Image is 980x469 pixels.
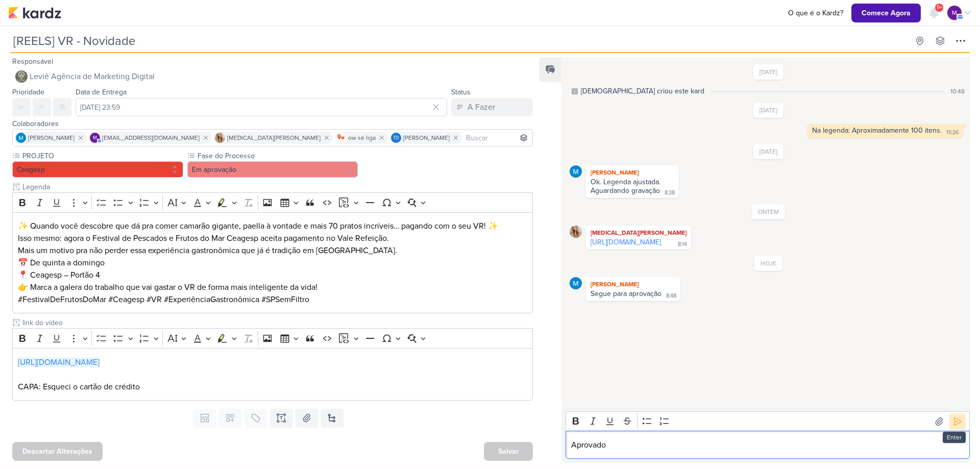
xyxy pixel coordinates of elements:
[946,129,959,137] div: 15:26
[812,126,942,135] div: Na legenda: Aproximadamente 100 itens.
[336,133,346,143] img: ow se liga
[943,432,966,443] div: Enter
[12,67,533,86] button: Leviê Agência de Marketing Digital
[76,98,447,116] input: Select a date
[468,101,495,113] div: A Fazer
[18,257,528,281] p: 📅 De quinta a domingo 📍 Ceagesp – Portão 4
[391,133,401,143] div: Thais de carvalho
[666,292,676,300] div: 8:48
[570,165,582,178] img: MARIANA MIRANDA
[451,98,533,116] button: A Fazer
[947,6,962,20] div: mlegnaioli@gmail.com
[18,281,528,293] p: 👉 Marca a galera do trabalho que vai gastar o VR de forma mais inteligente da vida!
[187,161,358,178] button: Em aprovação
[591,238,661,246] a: [URL][DOMAIN_NAME]
[566,431,970,459] div: Editor editing area: main
[18,293,528,306] p: #FestivalDeFrutosDoMar #Ceagesp #VR #ExperiênciaGastronômica #SPSemFiltro
[403,133,450,142] span: [PERSON_NAME]
[18,357,100,367] a: [URL][DOMAIN_NAME]
[784,8,847,18] a: O que é o Kardz?
[952,8,957,17] p: m
[464,132,530,144] input: Buscar
[20,317,533,328] input: Texto sem título
[348,133,376,142] span: ow se liga
[18,220,528,232] p: ✨ Quando você descobre que dá pra comer camarão gigante, paella à vontade e mais 70 pratos incrív...
[16,133,26,143] img: MARIANA MIRANDA
[665,189,675,197] div: 8:38
[12,161,183,178] button: Ceagesp
[570,226,582,238] img: Yasmin Yumi
[30,70,155,83] span: Leviê Agência de Marketing Digital
[215,133,225,143] img: Yasmin Yumi
[571,439,965,451] p: Aprovado
[12,212,533,314] div: Editor editing area: main
[76,88,127,96] label: Data de Entrega
[12,328,533,348] div: Editor toolbar
[10,32,909,50] input: Kard Sem Título
[588,228,689,238] div: [MEDICAL_DATA][PERSON_NAME]
[8,7,61,19] img: kardz.app
[12,88,44,96] label: Prioridade
[451,88,471,96] label: Status
[12,348,533,401] div: Editor editing area: main
[12,57,53,66] label: Responsável
[18,232,528,257] p: Isso mesmo: agora o Festival de Pescados e Frutos do Mar Ceagesp aceita pagamento no Vale Refeiçã...
[93,136,97,141] p: m
[950,87,965,96] div: 10:48
[570,277,582,289] img: MARIANA MIRANDA
[591,178,674,186] div: Ok. Legenda ajustada.
[851,4,921,22] button: Comece Agora
[12,192,533,212] div: Editor toolbar
[937,4,942,12] span: 9+
[678,240,687,249] div: 8:14
[12,118,533,129] div: Colaboradores
[588,167,677,178] div: [PERSON_NAME]
[90,133,100,143] div: mlegnaioli@gmail.com
[21,151,183,161] label: PROJETO
[20,182,533,192] input: Texto sem título
[591,289,661,298] div: Segue para aprovação
[393,136,399,141] p: Td
[227,133,321,142] span: [MEDICAL_DATA][PERSON_NAME]
[15,70,28,83] img: Leviê Agência de Marketing Digital
[591,186,660,195] div: Aguardando gravação
[197,151,358,161] label: Fase do Processo
[566,411,970,431] div: Editor toolbar
[581,86,704,96] div: [DEMOGRAPHIC_DATA] criou este kard
[102,133,200,142] span: [EMAIL_ADDRESS][DOMAIN_NAME]
[18,356,528,393] p: CAPA: Esqueci o cartão de crédito
[588,279,678,289] div: [PERSON_NAME]
[28,133,75,142] span: [PERSON_NAME]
